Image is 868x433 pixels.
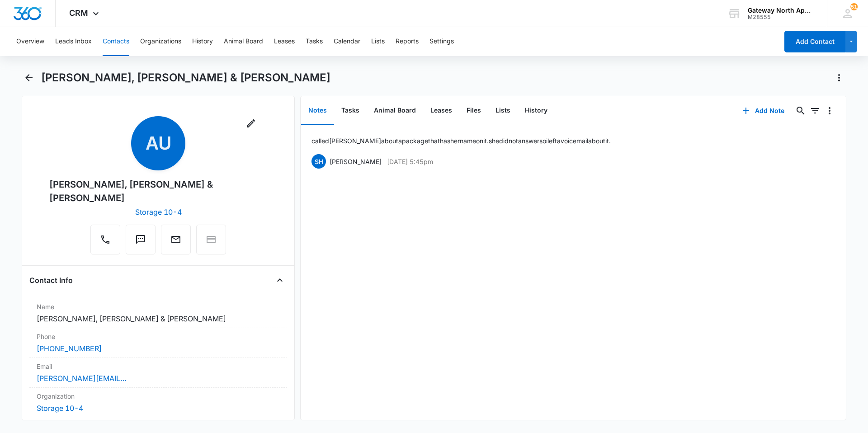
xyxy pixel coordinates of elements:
label: Phone [37,332,280,341]
button: Back [22,71,36,85]
div: Phone[PHONE_NUMBER] [29,328,287,358]
h4: Contact Info [29,275,73,286]
h1: [PERSON_NAME], [PERSON_NAME] & [PERSON_NAME] [41,71,330,85]
p: [PERSON_NAME] [330,157,382,166]
button: Animal Board [224,27,263,56]
button: Reports [396,27,419,56]
span: CRM [69,8,88,18]
button: Settings [429,27,454,56]
button: Calendar [334,27,360,56]
div: Name[PERSON_NAME], [PERSON_NAME] & [PERSON_NAME] [29,298,287,328]
button: Organizations [140,27,181,56]
button: Search... [793,104,808,118]
a: Call [90,239,120,246]
a: Text [126,239,156,246]
label: Name [37,302,280,311]
button: Text [126,225,156,254]
span: AU [131,116,185,170]
p: [DATE] 5:45pm [387,157,433,166]
button: Lists [371,27,385,56]
div: account id [748,14,814,20]
div: Email[PERSON_NAME][EMAIL_ADDRESS][DOMAIN_NAME] [29,358,287,388]
dd: [PERSON_NAME], [PERSON_NAME] & [PERSON_NAME] [37,313,280,324]
button: Lists [488,97,518,125]
button: Actions [832,71,846,85]
button: Filters [808,104,822,118]
p: called [PERSON_NAME] about a package that has her name on it. she did not answer so i left a voic... [311,136,611,146]
button: Add Contact [784,31,845,52]
button: Call [90,225,120,254]
span: SH [311,154,326,169]
a: Email [161,239,191,246]
button: Add Note [733,100,793,122]
a: Storage 10-4 [135,207,182,216]
div: notifications count [850,3,858,10]
label: Organization [37,391,280,401]
button: Overview [16,27,44,56]
button: Leases [274,27,295,56]
div: OrganizationStorage 10-4 [29,388,287,417]
button: Overflow Menu [822,104,837,118]
button: Leads Inbox [55,27,92,56]
button: Leases [423,97,459,125]
button: History [518,97,555,125]
a: Storage 10-4 [37,404,83,413]
button: Tasks [334,97,367,125]
button: Animal Board [367,97,423,125]
div: account name [748,7,814,14]
button: Tasks [306,27,323,56]
a: [PERSON_NAME][EMAIL_ADDRESS][DOMAIN_NAME] [37,373,127,384]
button: History [192,27,213,56]
button: Notes [301,97,334,125]
label: Email [37,362,280,371]
a: [PHONE_NUMBER] [37,343,102,354]
button: Contacts [103,27,129,56]
button: Email [161,225,191,254]
span: 51 [850,3,858,10]
button: Files [459,97,488,125]
div: [PERSON_NAME], [PERSON_NAME] & [PERSON_NAME] [49,178,267,205]
button: Close [273,273,287,287]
